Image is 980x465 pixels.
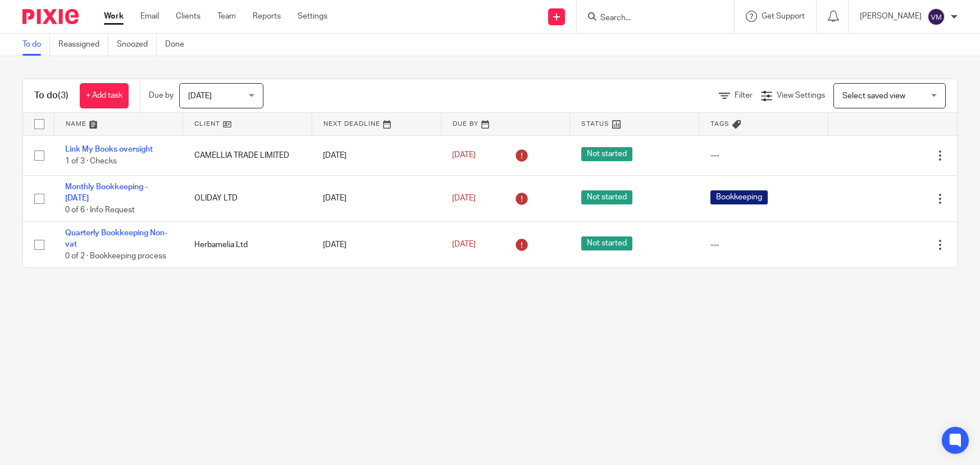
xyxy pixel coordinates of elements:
a: + Add task [80,83,129,108]
div: --- [710,239,817,250]
span: Not started [581,147,632,161]
span: 0 of 2 · Bookkeeping process [65,252,166,260]
td: OLIDAY LTD [183,175,312,221]
a: Email [140,11,159,22]
img: svg%3E [927,8,945,26]
span: Bookkeeping [710,190,768,204]
a: Quarterly Bookkeeping Non-vat [65,229,167,248]
td: [DATE] [312,135,441,175]
span: Tags [710,121,730,127]
a: To do [22,34,50,56]
span: 0 of 6 · Info Request [65,206,135,214]
span: (3) [58,91,69,100]
a: Team [217,11,236,22]
span: [DATE] [452,194,476,202]
a: Settings [298,11,327,22]
div: --- [710,150,817,161]
h1: To do [34,90,69,102]
a: Reports [253,11,281,22]
span: [DATE] [452,152,476,159]
p: Due by [149,90,174,101]
td: [DATE] [312,222,441,268]
span: Get Support [762,12,805,20]
span: [DATE] [452,241,476,249]
a: Monthly Bookkeeping - [DATE] [65,183,148,202]
span: [DATE] [188,92,212,100]
td: Herbamelia Ltd [183,222,312,268]
input: Search [599,13,700,24]
a: Clients [176,11,200,22]
td: CAMELLIA TRADE LIMITED [183,135,312,175]
p: [PERSON_NAME] [860,11,922,22]
td: [DATE] [312,175,441,221]
a: Snoozed [117,34,157,56]
a: Done [165,34,193,56]
span: Not started [581,190,632,204]
span: Select saved view [842,92,905,100]
span: Not started [581,236,632,250]
a: Work [104,11,124,22]
a: Reassigned [58,34,108,56]
span: Filter [735,92,753,99]
a: Link My Books oversight [65,145,153,153]
img: Pixie [22,9,79,24]
span: View Settings [777,92,825,99]
span: 1 of 3 · Checks [65,157,117,165]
